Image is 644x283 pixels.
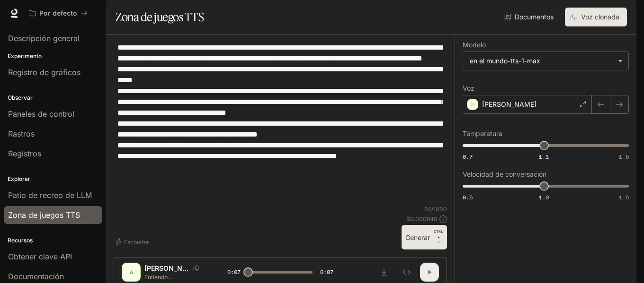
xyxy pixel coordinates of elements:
[539,193,549,201] font: 1.0
[25,4,92,23] button: Todos los espacios de trabajo
[463,193,473,201] font: 0.5
[375,263,394,282] button: Descargar audio
[405,233,430,241] font: Generar
[402,225,447,249] button: GenerarCTRL +⏎
[515,13,554,21] font: Documentos
[124,239,149,246] font: Esconder
[116,10,204,24] font: Zona de juegos TTS
[463,170,546,178] font: Velocidad de conversación
[482,100,537,108] font: [PERSON_NAME]
[437,240,440,245] font: ⏎
[114,234,153,249] button: Esconder
[227,268,241,276] font: 0:07
[470,57,540,65] font: en el mundo-tts-1-max
[619,153,629,161] font: 1.5
[320,268,333,276] font: 0:07
[397,263,416,282] button: Inspeccionar
[539,153,549,161] font: 1.1
[502,8,557,26] a: Documentos
[581,13,619,21] font: Voz clonada
[39,9,77,17] font: Por defecto
[463,153,473,161] font: 0.7
[619,193,629,201] font: 1.5
[463,41,486,49] font: Modelo
[130,269,133,275] font: A
[463,129,502,137] font: Temperatura
[189,266,203,271] button: Copiar ID de voz
[463,84,474,92] font: Voz
[565,8,627,26] button: Voz clonada
[434,229,443,240] font: CTRL +
[144,264,199,272] font: [PERSON_NAME]
[463,52,628,70] div: en el mundo-tts-1-max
